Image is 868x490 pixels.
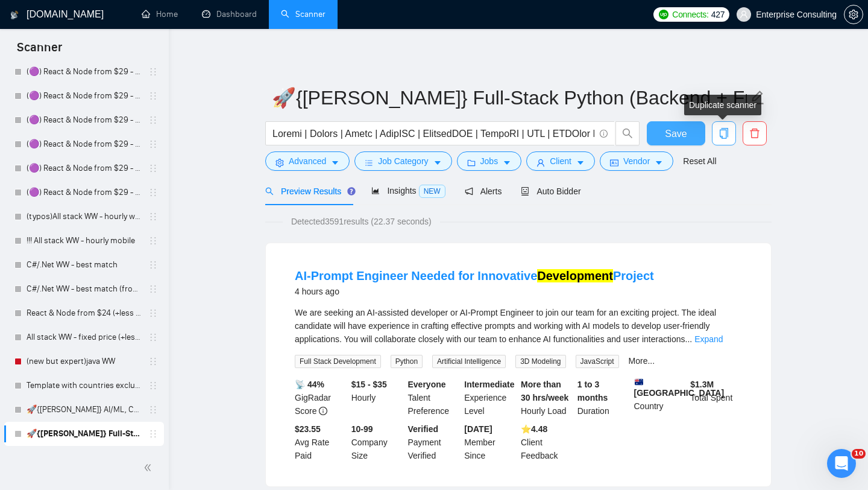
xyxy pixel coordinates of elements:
[537,269,613,282] mark: Development
[27,277,141,301] a: C#/.Net WW - best match (from $0 spent)
[27,301,141,325] a: React & Node from $24 (+less than 30h)
[365,158,373,167] span: bars
[27,132,141,156] a: (🟣) React & Node from $29 - Fri
[148,91,158,101] span: holder
[27,349,141,374] a: (new but expert)java WW
[27,180,141,205] a: (🟣) React & Node from $29 - Sun
[576,355,619,368] span: JavaScript
[684,95,761,115] div: Duplicate scanner
[148,405,158,415] span: holder
[408,424,439,434] b: Verified
[148,139,158,149] span: holder
[148,260,158,270] span: holder
[521,424,547,434] b: ⭐️ 4.48
[272,126,594,141] input: Search Freelance Jobs...
[265,187,274,196] span: search
[349,378,406,418] div: Hourly
[672,8,708,21] span: Connects:
[688,378,744,418] div: Total Spent
[852,449,866,459] span: 10
[27,325,141,349] a: All stack WW - fixed price (+less than 30h)
[576,158,585,167] span: caret-down
[521,186,580,196] span: Auto Bidder
[536,158,545,167] span: user
[148,212,158,221] span: holder
[623,154,650,168] span: Vendor
[281,9,325,19] a: searchScanner
[148,236,158,246] span: holder
[272,83,747,113] input: Scanner name...
[265,151,350,171] button: settingAdvancedcaret-down
[354,151,451,171] button: barsJob Categorycaret-down
[406,422,462,462] div: Payment Verified
[202,9,257,19] a: dashboardDashboard
[419,185,445,198] span: NEW
[712,121,736,145] button: copy
[292,422,349,462] div: Avg Rate Paid
[521,187,529,196] span: robot
[319,407,327,415] span: info-circle
[635,378,643,386] img: 🇦🇺
[659,10,668,19] img: upwork-logo.png
[685,334,693,344] span: ...
[462,422,518,462] div: Member Since
[371,186,445,196] span: Insights
[465,187,473,196] span: notification
[615,121,640,145] button: search
[406,378,462,418] div: Talent Preference
[27,60,141,84] a: (🟣) React & Node from $29 - Tue
[462,378,518,418] div: Experience Level
[600,130,608,138] span: info-circle
[27,398,141,422] a: 🚀{[PERSON_NAME]} AI/ML, Custom Models, and LLM Development
[148,164,158,173] span: holder
[712,128,735,139] span: copy
[27,422,141,446] a: 🚀{[PERSON_NAME]} Full-Stack Python (Backend + Frontend)
[665,126,687,141] span: Save
[148,188,158,197] span: holder
[27,374,141,398] a: Template with countries excluded
[749,90,765,106] span: edit
[148,284,158,294] span: holder
[616,128,639,139] span: search
[408,380,446,389] b: Everyone
[351,424,373,434] b: 10-99
[464,424,492,434] b: [DATE]
[743,121,767,145] button: delete
[289,154,326,168] span: Advanced
[740,10,748,19] span: user
[518,422,575,462] div: Client Feedback
[148,308,158,318] span: holder
[515,355,565,368] span: 3D Modeling
[711,8,725,21] span: 427
[457,151,522,171] button: folderJobscaret-down
[148,115,158,125] span: holder
[295,308,716,344] span: We are seeking an AI-assisted developer or AI-Prompt Engineer to join our team for an exciting pr...
[391,355,423,368] span: Python
[148,429,158,439] span: holder
[518,378,575,418] div: Hourly Load
[577,380,608,402] b: 1 to 3 months
[465,186,502,196] span: Alerts
[148,332,158,342] span: holder
[148,67,158,77] span: holder
[690,380,714,389] b: $ 1.3M
[683,154,716,168] a: Reset All
[610,158,618,167] span: idcard
[655,158,663,167] span: caret-down
[143,462,156,474] span: double-left
[27,205,141,229] a: (typos)All stack WW - hourly web (+less than 30h)
[295,306,742,346] div: We are seeking an AI-assisted developer or AI-Prompt Engineer to join our team for an exciting pr...
[295,269,654,282] a: AI-Prompt Engineer Needed for InnovativeDevelopmentProject
[629,356,655,366] a: More...
[600,151,673,171] button: idcardVendorcaret-down
[634,378,725,398] b: [GEOGRAPHIC_DATA]
[647,121,705,145] button: Save
[378,154,428,168] span: Job Category
[467,158,476,167] span: folder
[265,186,352,196] span: Preview Results
[331,158,339,167] span: caret-down
[27,229,141,253] a: !!! All stack WW - hourly mobile
[480,154,498,168] span: Jobs
[844,5,863,24] button: setting
[148,357,158,366] span: holder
